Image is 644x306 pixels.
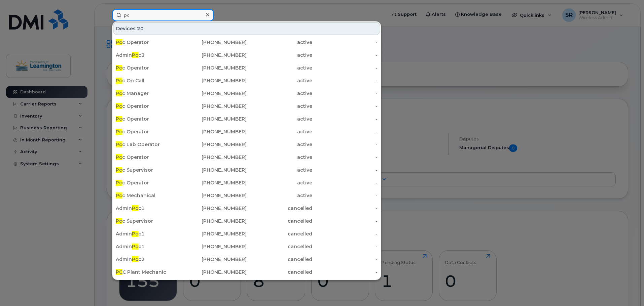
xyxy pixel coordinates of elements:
[247,243,312,250] div: cancelled
[132,52,138,58] span: Pc
[116,90,181,97] div: c Manager
[247,218,312,224] div: cancelled
[312,218,378,224] div: -
[113,126,380,138] a: Pcc Operator[PHONE_NUMBER]active-
[116,116,122,122] span: Pc
[116,243,181,250] div: Admin c1
[116,141,181,148] div: c Lab Operator
[116,167,181,173] div: c Supervisor
[181,205,247,212] div: [PHONE_NUMBER]
[113,49,380,61] a: AdminPcc3[PHONE_NUMBER]active-
[116,103,122,109] span: Pc
[116,141,122,147] span: Pc
[132,231,138,237] span: Pc
[113,189,380,202] a: Pcc Mechanical[PHONE_NUMBER]active-
[116,64,181,71] div: c Operator
[113,279,380,291] a: PCC Student[PHONE_NUMBER]cancelled-
[113,253,380,265] a: AdminPcc2[PHONE_NUMBER]cancelled-
[181,243,247,250] div: [PHONE_NUMBER]
[247,128,312,135] div: active
[181,128,247,135] div: [PHONE_NUMBER]
[113,62,380,74] a: Pcc Operator[PHONE_NUMBER]active-
[247,90,312,97] div: active
[113,177,380,189] a: Pcc Operator[PHONE_NUMBER]active-
[181,269,247,275] div: [PHONE_NUMBER]
[312,192,378,199] div: -
[181,154,247,161] div: [PHONE_NUMBER]
[312,154,378,161] div: -
[116,77,181,84] div: c On Call
[247,179,312,186] div: active
[116,218,122,224] span: Pc
[247,154,312,161] div: active
[116,230,181,237] div: Admin c1
[181,230,247,237] div: [PHONE_NUMBER]
[113,113,380,125] a: Pcc Operator[PHONE_NUMBER]active-
[247,256,312,263] div: cancelled
[113,22,380,35] div: Devices
[113,164,380,176] a: Pcc Supervisor[PHONE_NUMBER]active-
[116,192,122,199] span: Pc
[116,116,181,122] div: c Operator
[247,103,312,110] div: active
[181,90,247,97] div: [PHONE_NUMBER]
[247,52,312,58] div: active
[181,141,247,148] div: [PHONE_NUMBER]
[116,128,181,135] div: c Operator
[113,215,380,227] a: Pcc Supervisor[PHONE_NUMBER]cancelled-
[247,116,312,122] div: active
[247,141,312,148] div: active
[116,269,181,275] div: C Plant Mechanic
[312,269,378,275] div: -
[181,64,247,71] div: [PHONE_NUMBER]
[247,269,312,275] div: cancelled
[132,244,138,250] span: Pc
[247,230,312,237] div: cancelled
[312,141,378,148] div: -
[247,167,312,173] div: active
[132,205,138,211] span: Pc
[116,205,181,212] div: Admin c1
[116,90,122,96] span: Pc
[312,205,378,212] div: -
[247,64,312,71] div: active
[312,52,378,58] div: -
[137,25,144,32] span: 20
[116,52,181,58] div: Admin c3
[116,218,181,224] div: c Supervisor
[181,256,247,263] div: [PHONE_NUMBER]
[116,78,122,84] span: Pc
[132,256,138,262] span: Pc
[116,167,122,173] span: Pc
[312,64,378,71] div: -
[116,179,181,186] div: c Operator
[312,90,378,97] div: -
[116,192,181,199] div: c Mechanical
[312,116,378,122] div: -
[181,103,247,110] div: [PHONE_NUMBER]
[181,52,247,58] div: [PHONE_NUMBER]
[312,39,378,46] div: -
[312,103,378,110] div: -
[181,77,247,84] div: [PHONE_NUMBER]
[116,65,122,71] span: Pc
[116,39,122,45] span: Pc
[113,100,380,112] a: Pcc Operator[PHONE_NUMBER]active-
[247,77,312,84] div: active
[312,256,378,263] div: -
[312,230,378,237] div: -
[113,138,380,150] a: Pcc Lab Operator[PHONE_NUMBER]active-
[312,167,378,173] div: -
[312,77,378,84] div: -
[116,154,122,160] span: Pc
[113,228,380,240] a: AdminPcc1[PHONE_NUMBER]cancelled-
[181,39,247,46] div: [PHONE_NUMBER]
[116,269,122,275] span: PC
[247,39,312,46] div: active
[113,75,380,87] a: Pcc On Call[PHONE_NUMBER]active-
[181,218,247,224] div: [PHONE_NUMBER]
[113,87,380,99] a: Pcc Manager[PHONE_NUMBER]active-
[181,167,247,173] div: [PHONE_NUMBER]
[113,202,380,214] a: AdminPcc1[PHONE_NUMBER]cancelled-
[312,243,378,250] div: -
